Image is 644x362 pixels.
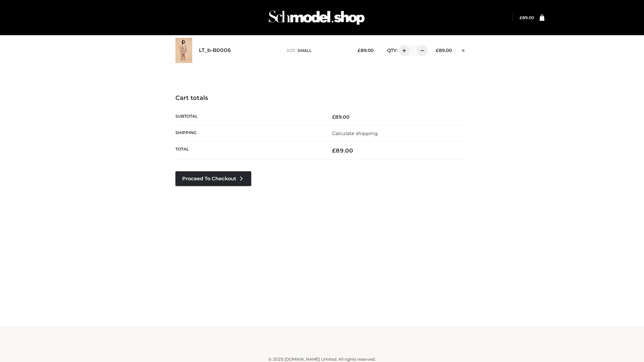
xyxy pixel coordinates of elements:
span: £ [332,114,335,120]
a: Proceed to Checkout [175,171,251,186]
th: Subtotal [175,109,322,125]
a: Calculate shipping [332,130,378,136]
p: size : [286,48,347,54]
img: Schmodel Admin 964 [266,4,367,31]
span: £ [520,15,522,20]
th: Shipping [175,125,322,141]
bdi: 89.00 [332,114,350,120]
bdi: 89.00 [520,15,534,20]
bdi: 89.00 [332,147,353,154]
a: LT_b-B0006 [199,47,231,54]
h4: Cart totals [175,95,469,102]
th: Total [175,142,322,160]
bdi: 89.00 [436,48,452,53]
bdi: 89.00 [358,48,374,53]
a: Remove this item [459,45,469,54]
span: £ [332,147,336,154]
a: £89.00 [520,15,534,20]
img: LT_b-B0006 - SMALL [175,38,192,63]
span: SMALL [298,48,312,53]
span: £ [436,48,439,53]
div: QTY: [380,45,425,56]
span: £ [358,48,361,53]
